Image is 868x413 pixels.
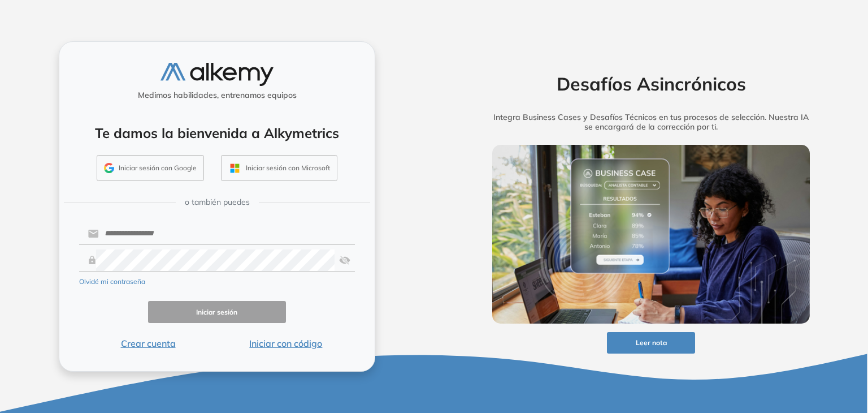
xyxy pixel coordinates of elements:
[148,301,286,323] button: Iniciar sesión
[79,337,217,350] button: Crear cuenta
[217,337,355,350] button: Iniciar con código
[492,145,810,324] img: img-more-info
[475,113,827,132] h5: Integra Business Cases y Desafíos Técnicos en tus procesos de selección. Nuestra IA se encargará ...
[97,155,204,181] button: Iniciar sesión con Google
[607,332,695,354] button: Leer nota
[228,162,241,175] img: OUTLOOK_ICON
[79,277,145,287] button: Olvidé mi contraseña
[185,196,250,208] span: o también puedes
[104,163,114,173] img: GMAIL_ICON
[339,249,350,271] img: asd
[160,63,274,86] img: logo-alkemy
[64,91,370,100] h5: Medimos habilidades, entrenamos equipos
[475,73,827,94] h2: Desafíos Asincrónicos
[74,125,360,141] h4: Te damos la bienvenida a Alkymetrics
[221,155,337,181] button: Iniciar sesión con Microsoft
